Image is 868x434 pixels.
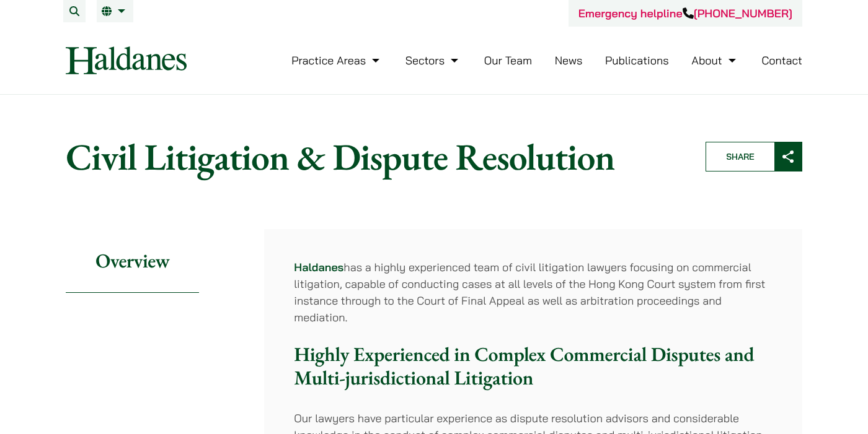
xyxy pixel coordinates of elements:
[294,259,773,326] p: has a highly experienced team of civil litigation lawyers focusing on commercial litigation, capa...
[691,53,738,67] a: About
[484,53,532,67] a: Our Team
[291,53,383,67] a: Practice Areas
[605,53,669,67] a: Publications
[761,53,802,67] a: Contact
[66,134,684,179] h1: Civil Litigation & Dispute Resolution
[578,6,792,20] a: Emergency helpline[PHONE_NUMBER]
[66,229,199,293] h2: Overview
[706,142,802,171] button: Share
[706,142,774,171] span: Share
[294,260,343,274] a: Haldanes
[102,6,128,16] a: EN
[555,53,583,67] a: News
[294,342,773,390] h3: Highly Experienced in Complex Commercial Disputes and Multi-jurisdictional Litigation
[66,46,187,74] img: Logo of Haldanes
[405,53,461,67] a: Sectors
